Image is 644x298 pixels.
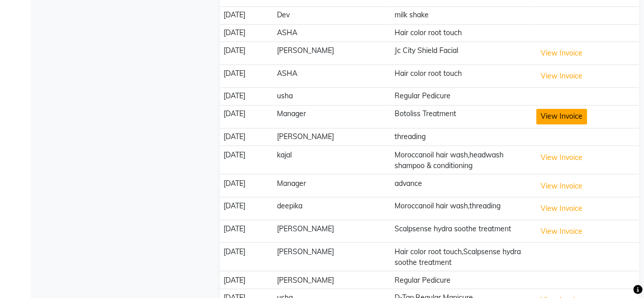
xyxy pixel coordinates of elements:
[220,146,273,174] td: [DATE]
[220,128,273,146] td: [DATE]
[220,242,273,271] td: [DATE]
[274,88,391,105] td: usha
[536,45,587,61] button: View Invoice
[391,6,533,24] td: milk shake
[274,220,391,242] td: [PERSON_NAME]
[536,109,587,124] button: View Invoice
[220,42,273,65] td: [DATE]
[391,197,533,220] td: Moroccanoil hair wash,threading
[536,223,587,239] button: View Invoice
[391,65,533,88] td: Hair color root touch
[391,174,533,197] td: advance
[391,88,533,105] td: Regular Pedicure
[274,6,391,24] td: Dev
[391,128,533,146] td: threading
[274,42,391,65] td: [PERSON_NAME]
[274,197,391,220] td: deepika
[391,242,533,271] td: Hair color root touch,Scalpsense hydra soothe treatment
[391,105,533,128] td: Botoliss Treatment
[274,128,391,146] td: [PERSON_NAME]
[274,174,391,197] td: Manager
[536,149,587,165] button: View Invoice
[391,146,533,174] td: Moroccanoil hair wash,headwash shampoo & conditioning
[274,65,391,88] td: ASHA
[391,220,533,242] td: Scalpsense hydra soothe treatment
[391,24,533,42] td: Hair color root touch
[220,174,273,197] td: [DATE]
[274,105,391,128] td: Manager
[274,24,391,42] td: ASHA
[536,68,587,84] button: View Invoice
[220,197,273,220] td: [DATE]
[220,220,273,242] td: [DATE]
[220,65,273,88] td: [DATE]
[220,88,273,105] td: [DATE]
[391,271,533,289] td: Regular Pedicure
[536,178,587,194] button: View Invoice
[274,146,391,174] td: kajal
[220,105,273,128] td: [DATE]
[220,6,273,24] td: [DATE]
[391,42,533,65] td: Jc City Shield Facial
[220,271,273,289] td: [DATE]
[274,242,391,271] td: [PERSON_NAME]
[536,200,587,216] button: View Invoice
[220,24,273,42] td: [DATE]
[274,271,391,289] td: [PERSON_NAME]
